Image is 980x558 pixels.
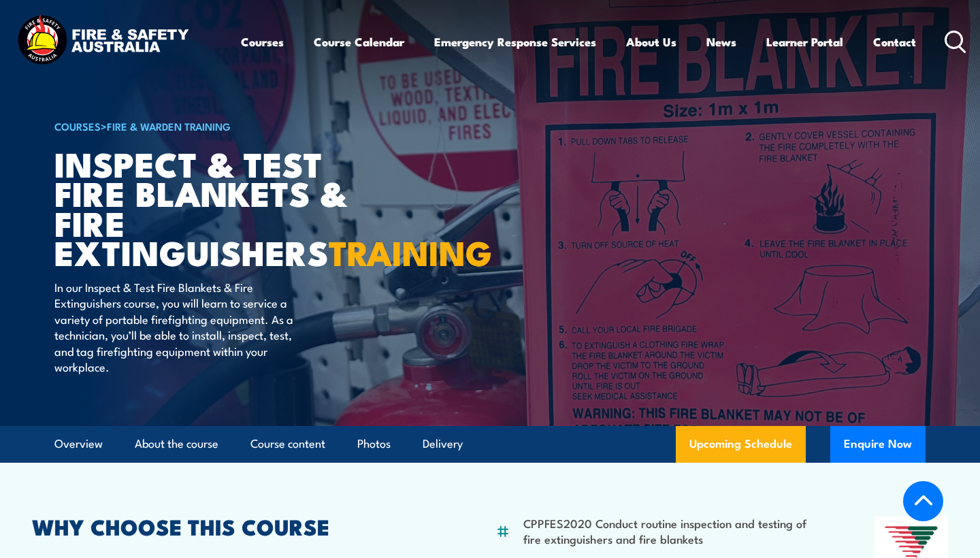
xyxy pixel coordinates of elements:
[54,118,101,133] a: COURSES
[626,24,676,60] a: About Us
[107,118,231,133] a: Fire & Warden Training
[135,426,218,462] a: About the course
[423,426,463,462] a: Delivery
[250,426,325,462] a: Course content
[706,24,736,60] a: News
[766,24,843,60] a: Learner Portal
[357,426,391,462] a: Photos
[54,279,303,374] p: In our Inspect & Test Fire Blankets & Fire Extinguishers course, you will learn to service a vari...
[32,516,429,536] h2: WHY CHOOSE THIS COURSE
[830,426,926,463] button: Enquire Now
[873,24,916,60] a: Contact
[54,118,391,134] h6: >
[523,515,808,547] li: CPPFES2020 Conduct routine inspection and testing of fire extinguishers and fire blankets
[329,225,492,278] strong: TRAINING
[54,426,103,462] a: Overview
[676,426,806,463] a: Upcoming Schedule
[241,24,284,60] a: Courses
[434,24,596,60] a: Emergency Response Services
[54,148,391,266] h1: Inspect & Test Fire Blankets & Fire Extinguishers
[314,24,404,60] a: Course Calendar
